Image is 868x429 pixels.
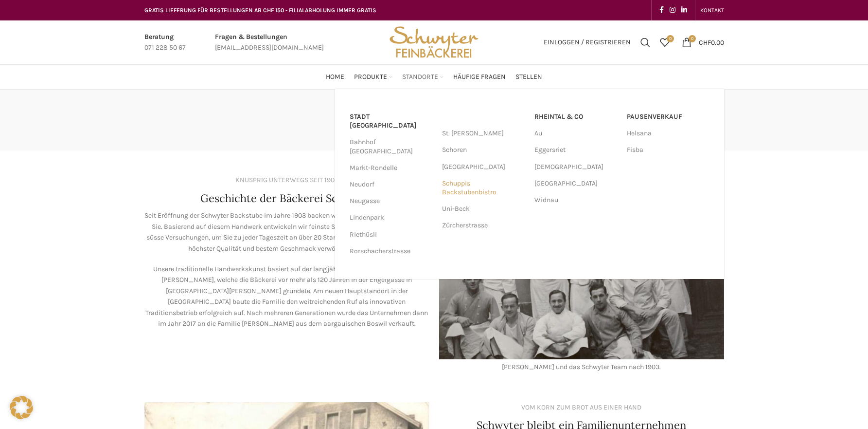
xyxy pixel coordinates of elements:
[350,109,432,134] a: Stadt [GEOGRAPHIC_DATA]
[534,142,617,158] a: Eggersriet
[453,67,506,87] a: Häufige Fragen
[140,67,729,87] div: Main navigation
[544,39,631,46] span: Einloggen / Registrieren
[402,73,438,82] span: Standorte
[655,33,674,52] a: 0
[700,0,724,20] a: KONTAKT
[442,217,525,234] a: Zürcherstrasse
[442,125,525,142] a: St. [PERSON_NAME]
[215,32,324,54] a: Infobox link
[515,67,542,87] a: Stellen
[442,201,525,217] a: Uni-Beck
[539,33,636,52] a: Einloggen / Registrieren
[326,67,344,87] a: Home
[677,33,729,52] a: 0 CHF0.00
[439,362,724,373] div: [PERSON_NAME] und das Schwyter Team nach 1903.
[655,33,674,52] div: Meine Wunschliste
[656,3,667,17] a: Facebook social link
[350,226,432,243] a: Riethüsli
[350,134,432,159] a: Bahnhof [GEOGRAPHIC_DATA]
[627,125,709,142] a: Helsana
[354,73,387,82] span: Produkte
[515,73,542,82] span: Stellen
[144,32,186,54] a: Infobox link
[534,125,617,142] a: Au
[402,67,443,87] a: Standorte
[534,109,617,125] a: RHEINTAL & CO
[700,7,724,14] span: KONTAKT
[144,210,429,254] p: Seit Eröffnung der Schwyter Backstube im Jahre 1903 backen wir jeden [DATE] frisches Brot für Sie...
[326,73,344,82] span: Home
[442,159,525,175] a: [GEOGRAPHIC_DATA]
[534,192,617,208] a: Widnau
[534,159,617,175] a: [DEMOGRAPHIC_DATA]
[350,160,432,176] a: Markt-Rondelle
[350,193,432,209] a: Neugasse
[386,37,481,46] a: Site logo
[667,3,678,17] a: Instagram social link
[354,67,392,87] a: Produkte
[689,35,696,42] span: 0
[200,191,373,206] h4: Geschichte der Bäckerei Schwyter
[678,3,690,17] a: Linkedin social link
[627,142,709,158] a: Fisba
[636,33,655,52] a: Suchen
[144,264,429,329] p: Unsere traditionelle Handwerkskunst basiert auf der langjährigen Erfahrung der Familie [PERSON_NA...
[699,38,711,46] span: CHF
[442,142,525,158] a: Schoren
[350,209,432,226] a: Lindenpark
[521,402,641,413] div: VOM KORN ZUM BROT AUS EINER HAND
[453,73,506,82] span: Häufige Fragen
[699,38,724,46] bdi: 0.00
[144,7,376,14] span: GRATIS LIEFERUNG FÜR BESTELLUNGEN AB CHF 150 - FILIALABHOLUNG IMMER GRATIS
[235,175,338,186] div: KNUSPRIG UNTERWEGS SEIT 1903
[695,0,729,20] div: Secondary navigation
[627,109,709,125] a: Pausenverkauf
[350,243,432,260] a: Rorschacherstrasse
[667,35,674,42] span: 0
[442,175,525,201] a: Schuppis Backstubenbistro
[386,20,481,64] img: Bäckerei Schwyter
[534,175,617,192] a: [GEOGRAPHIC_DATA]
[350,176,432,193] a: Neudorf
